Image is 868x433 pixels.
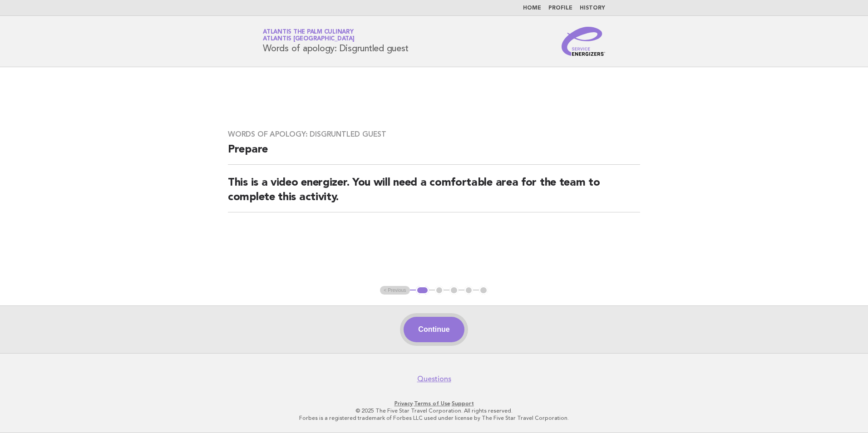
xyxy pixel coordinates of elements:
a: Terms of Use [414,400,450,407]
a: Profile [548,5,572,11]
button: 1 [416,286,429,295]
h2: Prepare [228,143,640,165]
a: Privacy [395,400,413,407]
a: Home [523,5,541,11]
p: · · [156,400,712,407]
a: History [580,5,605,11]
button: Continue [404,317,464,342]
p: © 2025 The Five Star Travel Corporation. All rights reserved. [156,407,712,414]
a: Support [452,400,474,407]
h2: This is a video energizer. You will need a comfortable area for the team to complete this activity. [228,176,640,212]
h3: Words of apology: Disgruntled guest [228,130,640,139]
h1: Words of apology: Disgruntled guest [263,30,408,53]
a: Questions [417,374,451,384]
img: Service Energizers [562,27,605,56]
a: Atlantis The Palm CulinaryAtlantis [GEOGRAPHIC_DATA] [263,29,355,42]
span: Atlantis [GEOGRAPHIC_DATA] [263,36,355,42]
p: Forbes is a registered trademark of Forbes LLC used under license by The Five Star Travel Corpora... [156,414,712,422]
